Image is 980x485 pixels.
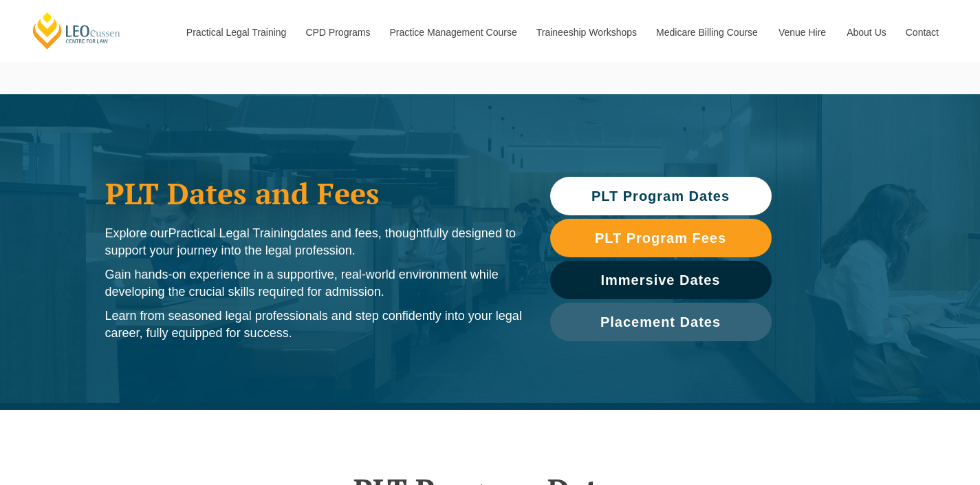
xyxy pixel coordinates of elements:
[105,266,523,301] p: Gain hands-on experience in a supportive, real-world environment while developing the crucial ski...
[295,3,379,62] a: CPD Programs
[176,3,296,62] a: Practical Legal Training
[105,225,523,259] p: Explore our dates and fees, thoughtfully designed to support your journey into the legal profession.
[836,3,895,62] a: About Us
[595,231,726,245] span: PLT Program Fees
[600,315,721,329] span: Placement Dates
[768,3,836,62] a: Venue Hire
[550,261,772,299] a: Immersive Dates
[550,177,772,215] a: PLT Program Dates
[526,3,646,62] a: Traineeship Workshops
[380,3,526,62] a: Practice Management Course
[168,226,297,240] span: Practical Legal Training
[31,11,122,50] a: [PERSON_NAME] Centre for Law
[105,176,523,211] h1: PLT Dates and Fees
[550,303,772,341] a: Placement Dates
[646,3,768,62] a: Medicare Billing Course
[895,3,949,62] a: Contact
[105,308,523,342] p: Learn from seasoned legal professionals and step confidently into your legal career, fully equipp...
[591,189,730,203] span: PLT Program Dates
[550,219,772,257] a: PLT Program Fees
[601,273,721,287] span: Immersive Dates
